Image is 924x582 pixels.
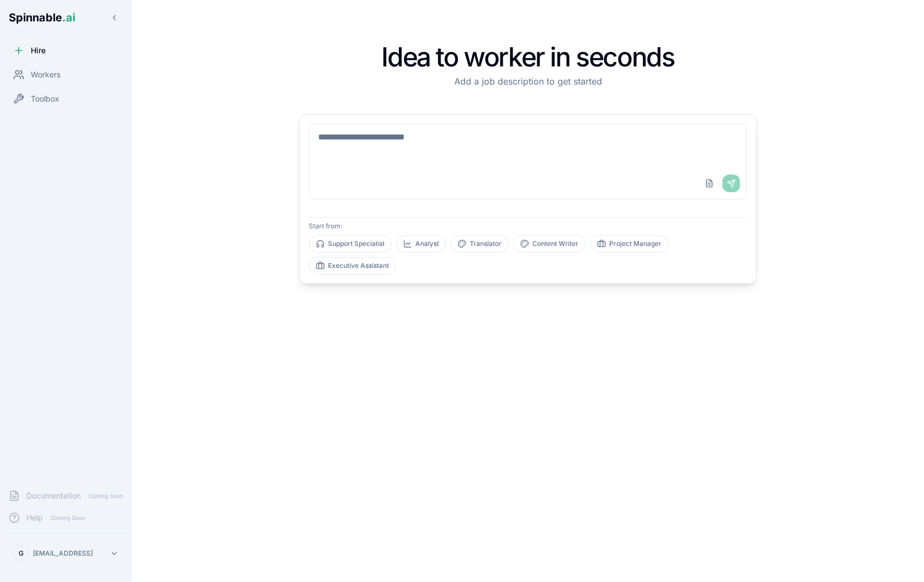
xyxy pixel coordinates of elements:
button: Translator [450,235,509,253]
span: Coming Soon [47,513,88,523]
button: Analyst [396,235,446,253]
p: [EMAIL_ADDRESS] [33,549,93,558]
span: Coming Soon [85,491,126,501]
span: Documentation [26,490,81,501]
span: .ai [62,11,75,24]
span: Spinnable [9,11,75,24]
h1: Idea to worker in seconds [299,44,756,70]
span: Workers [31,69,60,80]
p: Start from: [309,222,747,231]
button: Support Specialist [309,235,392,253]
p: Add a job description to get started [299,75,756,88]
span: Hire [31,45,46,56]
span: Toolbox [31,93,59,104]
button: Project Manager [590,235,669,253]
span: G [19,549,24,558]
span: Help [26,512,43,523]
button: G[EMAIL_ADDRESS] [9,542,123,564]
button: Executive Assistant [309,257,396,275]
button: Content Writer [513,235,586,253]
